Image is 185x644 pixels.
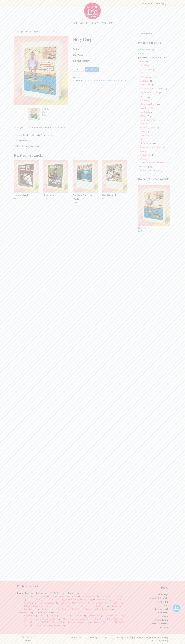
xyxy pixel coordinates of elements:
[138,165,147,168] a: Magnets
[150,597,168,599] a: Middle Child Made
[17,592,29,594] a: Enamel Pins
[56,599,58,601] span: (5)
[152,49,154,51] span: (2)
[73,67,84,72] input: Product quantity
[14,160,39,192] img: A Good Night
[35,602,38,604] span: (66)
[147,53,150,55] span: (4)
[138,41,170,44] p: Product categories
[31,592,33,594] span: (2)
[73,192,98,201] h2: Another Martini Birthday
[140,153,150,156] a: Thank You
[57,636,168,642] p: Phone: [PHONE_NUMBER] Fax: [PHONE_NUMBER] Email: [PERSON_NAME][EMAIL_ADDRESS][DOMAIN_NAME]
[140,161,164,164] a: Wedding and Anniversary
[63,617,88,620] a: Marriage and Anniversary
[138,185,170,230] a: Holy Carp
[93,599,96,601] span: (4)
[121,614,126,617] a: Kids?
[35,621,37,624] span: (7)
[140,142,151,144] a: Oh So Sassy
[52,595,64,598] a: All Occasion
[120,602,123,604] span: (46)
[42,608,49,610] a: Support
[58,605,73,607] a: Love Gone Awry
[55,612,60,614] span: (236)
[140,146,161,148] a: Sisters and Daughters
[146,131,149,133] span: (17)
[98,598,109,601] a: Friendship
[24,598,121,604] a: Girlie Greetings
[78,601,84,604] a: [DATE]
[28,107,41,120] img: Holy Carp
[89,618,93,620] span: (25)
[102,197,103,199] span: $
[148,95,150,98] span: (4)
[14,125,25,130] a: Description
[41,601,54,604] a: Grandparents
[146,72,148,74] span: (9)
[84,79,92,82] a: Birthday
[14,30,19,33] a: Home
[151,111,154,113] span: (21)
[140,107,153,109] a: Grandparents
[138,52,146,55] a: Bundles
[51,614,56,617] a: Dogs
[148,158,150,160] span: (4)
[158,611,168,614] a: Wholesale
[138,48,150,51] a: Enamel Pins
[30,624,47,627] a: The Newest Cards
[68,621,86,623] a: Random Greatness
[112,595,115,598] span: (93)
[160,626,168,628] a: Contact
[17,636,39,642] p: [PERSON_NAME] Studio
[105,602,108,604] span: (10)
[19,30,21,33] span: »
[73,47,74,50] span: $
[29,612,33,614] span: (189)
[70,615,72,617] span: (1)
[42,30,44,33] span: »
[80,21,87,24] a: About
[140,64,149,67] a: Top Picks
[157,134,159,137] span: (4)
[153,68,157,70] span: (128)
[110,621,112,624] span: (9)
[161,2,167,5] a: 0
[156,127,159,129] span: (4)
[51,30,53,33] span: »
[56,608,66,610] a: Thank You
[148,138,150,141] span: (1)
[57,618,60,620] span: (19)
[36,611,54,614] a: Middle Child Made
[57,615,59,617] span: (4)
[61,598,79,601] a: Dog and Cat Cards
[102,595,110,598] a: Birthday
[151,154,154,156] span: (6)
[140,111,150,113] a: Guy Cards
[72,21,78,24] a: Shop
[85,67,99,72] button: Add to cart
[154,608,168,610] a: Shopping Cart
[140,114,146,117] a: [DATE]
[43,197,44,199] span: $
[106,605,109,607] span: (69)
[93,79,103,82] a: Guy Cards
[28,125,51,130] a: Additional information
[14,36,68,106] img: Holy Carp
[149,150,151,152] span: (9)
[165,4,167,6] span: 0
[84,3,101,19] a: Mina Lee Studio
[148,166,152,168] span: (189)
[114,617,119,620] a: Mom
[154,107,157,110] span: (5)
[24,621,33,623] a: New Baby
[73,76,127,79] span: SKU:
[149,80,153,82] span: (93)
[31,598,54,601] a: [MEDICAL_DATA] Cards
[163,604,168,607] a: Shop
[88,605,90,607] span: (1)
[157,103,160,106] span: (66)
[14,152,127,158] h2: Related products
[135,586,168,589] p: Pages
[93,621,108,623] a: Support / Sorry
